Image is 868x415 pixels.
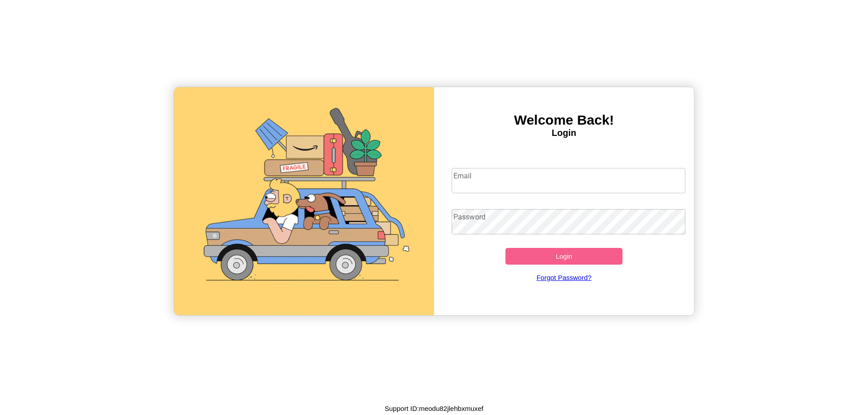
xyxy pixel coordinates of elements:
[505,248,623,265] button: Login
[447,265,681,290] a: Forgot Password?
[174,87,434,315] img: gif
[385,402,483,415] p: Support ID: meodu82jlehbxmuxef
[434,112,694,128] h3: Welcome Back!
[434,128,694,138] h4: Login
